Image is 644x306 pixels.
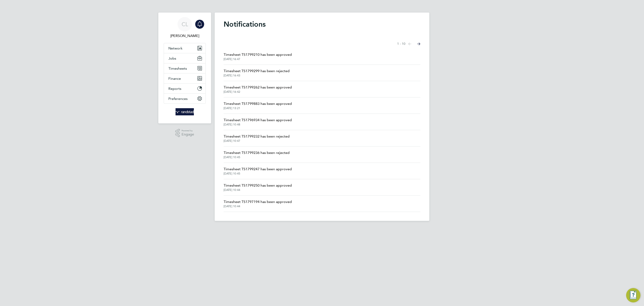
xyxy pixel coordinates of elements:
[164,94,205,103] button: Preferences
[164,63,205,73] button: Timesheets
[164,53,205,63] button: Jobs
[224,166,292,175] a: Timesheet TS1799247 has been approved[DATE] 10:45
[164,108,206,115] a: Go to home page
[158,13,211,123] nav: Main navigation
[224,68,290,74] span: Timesheet TS1799299 has been rejected
[224,166,292,172] span: Timesheet TS1799247 has been approved
[168,86,181,91] span: Reports
[224,183,292,192] a: Timesheet TS1799250 has been approved[DATE] 10:44
[224,90,292,94] span: [DATE] 16:42
[224,150,290,155] span: Timesheet TS1799236 has been rejected
[224,74,290,77] span: [DATE] 16:43
[164,17,206,39] a: CL[PERSON_NAME]
[224,139,290,143] span: [DATE] 10:47
[175,129,194,137] a: Powered byEngage
[182,21,188,27] span: CL
[224,85,292,90] span: Timesheet TS1799262 has been approved
[224,123,292,126] span: [DATE] 10:48
[224,172,292,175] span: [DATE] 10:45
[224,205,292,208] span: [DATE] 10:44
[164,73,205,83] button: Finance
[224,199,292,208] a: Timesheet TS1797194 has been approved[DATE] 10:44
[168,97,188,101] span: Preferences
[182,133,194,136] span: Engage
[224,52,292,57] span: Timesheet TS1799210 has been approved
[224,134,290,143] a: Timesheet TS1799232 has been rejected[DATE] 10:47
[164,33,206,39] span: Charlotte Lockeridge
[224,199,292,205] span: Timesheet TS1797194 has been approved
[397,39,420,48] nav: Select page of notifications list
[224,150,290,159] a: Timesheet TS1799236 has been rejected[DATE] 10:45
[164,43,205,53] button: Network
[224,57,292,61] span: [DATE] 16:47
[626,288,640,302] button: Engage Resource Center
[168,76,181,81] span: Finance
[168,46,182,50] span: Network
[224,101,292,106] span: Timesheet TS1799883 has been approved
[168,66,187,71] span: Timesheets
[224,188,292,192] span: [DATE] 10:44
[397,42,405,46] span: 1 - 10
[224,183,292,188] span: Timesheet TS1799250 has been approved
[224,85,292,94] a: Timesheet TS1799262 has been approved[DATE] 16:42
[224,20,420,29] h1: Notifications
[164,84,205,93] button: Reports
[182,129,194,133] span: Powered by
[224,117,292,123] span: Timesheet TS1796934 has been approved
[224,68,290,77] a: Timesheet TS1799299 has been rejected[DATE] 16:43
[176,108,194,115] img: randstad-logo-retina.png
[224,117,292,126] a: Timesheet TS1796934 has been approved[DATE] 10:48
[224,155,290,159] span: [DATE] 10:45
[224,134,290,139] span: Timesheet TS1799232 has been rejected
[224,106,292,110] span: [DATE] 13:21
[168,56,176,60] span: Jobs
[224,52,292,61] a: Timesheet TS1799210 has been approved[DATE] 16:47
[224,101,292,110] a: Timesheet TS1799883 has been approved[DATE] 13:21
